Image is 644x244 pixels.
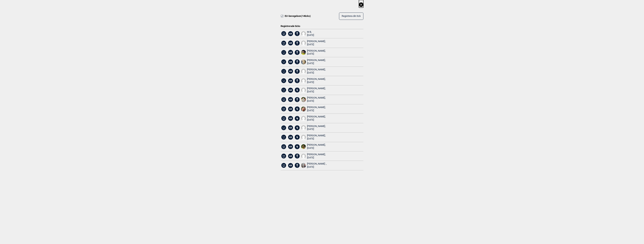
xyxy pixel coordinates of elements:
[307,165,327,169] div: [DATE]
[301,144,306,149] img: Tina profilbilde
[285,15,311,18] span: EU-bevegelsen ( 14 ticks)
[307,137,326,140] div: [DATE]
[301,41,306,45] img: User fallback1
[307,59,326,65] div: [PERSON_NAME],
[301,125,306,130] img: User fallback1
[301,78,326,84] a: User fallback1[PERSON_NAME], [DATE]
[307,40,326,46] div: [PERSON_NAME],
[301,125,326,131] a: User fallback1[PERSON_NAME], [DATE]
[307,115,326,122] div: [PERSON_NAME],
[307,30,314,37] div: M B,
[288,59,293,64] span: 6B
[301,134,326,140] a: User fallback1[PERSON_NAME], [DATE]
[307,71,326,74] div: [DATE]
[307,147,326,150] div: [DATE]
[301,68,326,74] a: User fallback1[PERSON_NAME], [DATE]
[301,97,306,102] img: 7602 F3 A7 6015 488 D 9 F25 4 D0 CFC0 B616 F
[288,154,293,159] span: 6B
[307,96,326,103] div: [PERSON_NAME],
[301,59,306,64] img: IMG 20190827 221921 174
[307,90,326,93] div: [DATE]
[307,68,326,74] div: [PERSON_NAME],
[301,163,306,168] img: 190275891 5735307039843517 253515035280988347 n
[301,59,326,65] a: IMG 20190827 221921 174[PERSON_NAME], [DATE]
[339,13,363,20] button: Registrera din tick
[307,81,326,84] div: [DATE]
[288,69,293,74] span: 6B
[301,154,306,159] img: User fallback1
[307,109,326,112] div: [DATE]
[307,78,326,84] div: [PERSON_NAME],
[301,143,326,150] a: Tina profilbilde[PERSON_NAME], [DATE]
[301,69,306,74] img: User fallback1
[301,87,326,93] a: User fallback1[PERSON_NAME], [DATE]
[288,78,293,83] span: 6B
[288,125,293,130] span: 6B
[301,50,306,55] img: EBD905 DC 060 E 4890 983 D 9 B7 DC4 C844 CA
[288,144,293,149] span: 6B
[301,49,326,56] a: EBD905 DC 060 E 4890 983 D 9 B7 DC4 C844 CA[PERSON_NAME], [DATE]
[307,52,326,56] div: [DATE]
[288,163,293,168] span: 6B
[307,134,326,140] div: [PERSON_NAME],
[301,135,306,140] img: User fallback1
[288,50,293,55] span: 6B
[288,31,293,36] span: 6B
[288,116,293,121] span: 6B
[301,107,306,111] img: IMG 20210222 205734 968
[307,34,314,37] div: [DATE]
[288,88,293,93] span: 6B
[301,88,306,93] img: User fallback1
[288,135,293,140] span: 6B
[307,153,326,159] div: [PERSON_NAME],
[301,31,306,36] img: User fallback1
[307,62,326,65] div: [DATE]
[288,107,293,111] span: 6B
[307,128,326,131] div: [DATE]
[301,30,314,37] a: User fallback1M B, [DATE]
[307,125,326,131] div: [PERSON_NAME],
[288,41,293,45] span: 6B
[301,40,326,46] a: User fallback1[PERSON_NAME], [DATE]
[307,106,326,112] div: [PERSON_NAME],
[301,116,306,121] img: User fallback1
[307,156,326,159] div: [DATE]
[307,99,326,103] div: [DATE]
[288,97,293,102] span: 6B
[307,162,327,169] div: [PERSON_NAME] .,
[301,153,326,159] a: User fallback1[PERSON_NAME], [DATE]
[342,15,361,18] span: Registrera din tick
[301,106,326,112] a: IMG 20210222 205734 968[PERSON_NAME], [DATE]
[307,118,326,122] div: [DATE]
[307,43,326,46] div: [DATE]
[307,87,326,93] div: [PERSON_NAME],
[301,162,327,169] a: 190275891 5735307039843517 253515035280988347 n[PERSON_NAME] ., [DATE]
[281,22,363,28] div: Registrerade ticks
[307,143,326,150] div: [PERSON_NAME],
[301,96,326,103] a: 7602 F3 A7 6015 488 D 9 F25 4 D0 CFC0 B616 F[PERSON_NAME], [DATE]
[301,78,306,83] img: User fallback1
[307,49,326,56] div: [PERSON_NAME],
[301,115,326,122] a: User fallback1[PERSON_NAME], [DATE]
